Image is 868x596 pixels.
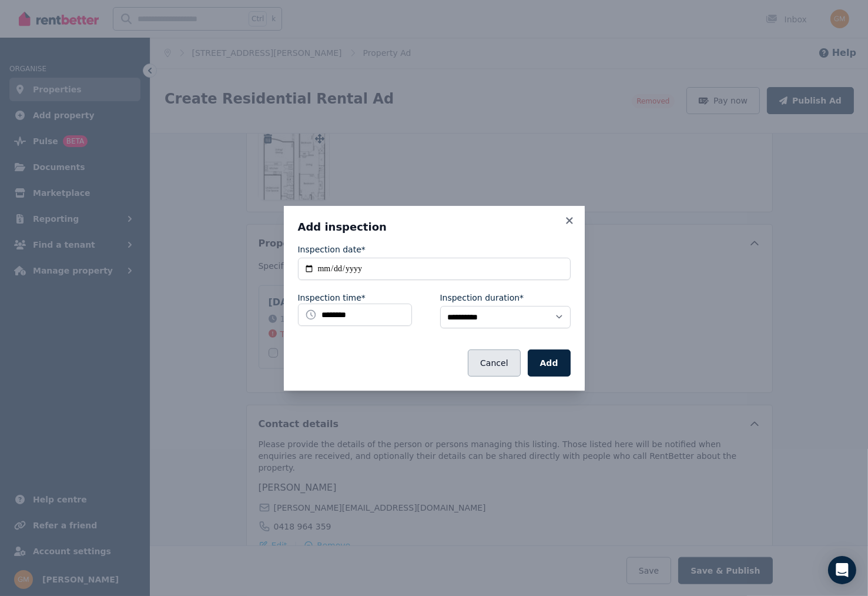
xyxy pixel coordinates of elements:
[828,556,856,584] div: Open Intercom Messenger
[440,292,524,304] label: Inspection duration*
[298,292,366,304] label: Inspection time*
[468,349,520,377] button: Cancel
[298,220,571,234] h3: Add inspection
[298,244,366,255] label: Inspection date*
[528,349,571,377] button: Add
